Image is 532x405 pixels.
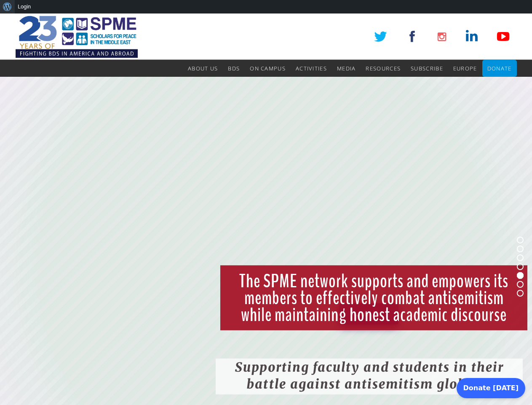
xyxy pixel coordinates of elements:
[411,65,443,72] span: Subscribe
[228,60,240,77] a: BDS
[487,65,512,72] span: Donate
[296,60,327,77] a: Activities
[453,65,477,72] span: Europe
[16,13,138,60] img: SPME
[188,65,218,72] span: About Us
[411,60,443,77] a: Subscribe
[366,60,401,77] a: Resources
[228,65,240,72] span: BDS
[188,60,218,77] a: About Us
[453,60,477,77] a: Europe
[487,60,512,77] a: Donate
[296,65,327,72] span: Activities
[250,65,286,72] span: On Campus
[220,265,527,330] rs-layer: The SPME network supports and empowers its members to effectively combat antisemitism while maint...
[250,60,286,77] a: On Campus
[337,60,356,77] a: Media
[366,65,401,72] span: Resources
[216,359,523,394] rs-layer: Supporting faculty and students in their battle against antisemitism globally
[337,65,356,72] span: Media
